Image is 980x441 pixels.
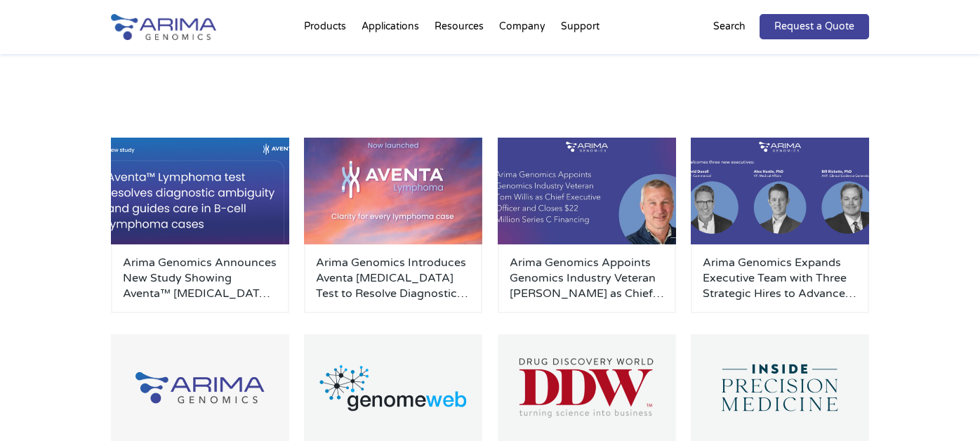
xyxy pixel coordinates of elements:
[316,255,470,301] a: Arima Genomics Introduces Aventa [MEDICAL_DATA] Test to Resolve Diagnostic Uncertainty in B- and ...
[304,138,482,244] img: AventaLymphoma-500x300.jpg
[111,334,289,441] img: Group-929-500x300.jpg
[703,255,857,301] a: Arima Genomics Expands Executive Team with Three Strategic Hires to Advance Clinical Applications...
[691,334,869,441] img: Inside-Precision-Medicine_Logo-500x300.png
[304,334,482,441] img: GenomeWeb_Press-Release_Logo-500x300.png
[123,255,277,301] a: Arima Genomics Announces New Study Showing Aventa™ [MEDICAL_DATA] Test Resolves Diagnostic Ambigu...
[691,138,869,244] img: Personnel-Announcement-LinkedIn-Carousel-22025-500x300.png
[111,14,216,40] img: Arima-Genomics-logo
[111,138,289,244] img: 101525_LinkedIn-1-500x300.jpg
[760,14,869,39] a: Request a Quote
[498,334,676,441] img: Drug-Discovery-World_Logo-500x300.png
[498,138,676,244] img: Personnel-Announcement-LinkedIn-Carousel-22025-1-500x300.jpg
[510,255,664,301] a: Arima Genomics Appoints Genomics Industry Veteran [PERSON_NAME] as Chief Executive Officer and Cl...
[713,18,746,36] p: Search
